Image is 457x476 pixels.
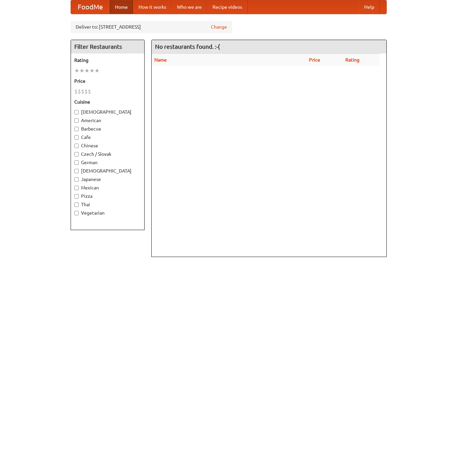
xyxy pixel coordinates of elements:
[154,57,167,63] a: Name
[74,127,79,131] input: Barbecue
[74,99,141,105] h5: Cuisine
[74,160,79,165] input: German
[74,211,79,215] input: Vegetarian
[309,57,320,63] a: Price
[74,203,79,207] input: Thai
[78,88,81,95] li: $
[74,184,141,191] label: Mexican
[74,125,141,132] label: Barbecue
[74,134,141,141] label: Cafe
[84,67,89,74] li: ★
[110,0,133,14] a: Home
[74,176,141,183] label: Japanese
[74,117,141,124] label: American
[74,88,78,95] li: $
[74,159,141,166] label: German
[133,0,172,14] a: How it works
[74,67,79,74] li: ★
[79,67,84,74] li: ★
[74,57,141,64] h5: Rating
[74,168,141,174] label: [DEMOGRAPHIC_DATA]
[81,88,84,95] li: $
[74,142,141,149] label: Chinese
[74,144,79,148] input: Chinese
[74,135,79,140] input: Cafe
[74,194,79,198] input: Pizza
[345,57,359,63] a: Rating
[94,67,100,74] li: ★
[211,24,227,30] a: Change
[359,0,380,14] a: Help
[74,78,141,84] h5: Price
[74,177,79,182] input: Japanese
[88,88,91,95] li: $
[74,186,79,190] input: Mexican
[71,0,110,14] a: FoodMe
[74,193,141,199] label: Pizza
[74,201,141,208] label: Thai
[71,21,232,33] div: Deliver to: [STREET_ADDRESS]
[74,118,79,123] input: American
[74,152,79,156] input: Czech / Slovak
[74,109,141,115] label: [DEMOGRAPHIC_DATA]
[74,210,141,216] label: Vegetarian
[89,67,94,74] li: ★
[74,169,79,173] input: [DEMOGRAPHIC_DATA]
[74,151,141,157] label: Czech / Slovak
[71,40,144,53] h4: Filter Restaurants
[84,88,88,95] li: $
[207,0,247,14] a: Recipe videos
[155,43,220,50] ng-pluralize: No restaurants found. :-(
[74,110,79,114] input: [DEMOGRAPHIC_DATA]
[172,0,207,14] a: Who we are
